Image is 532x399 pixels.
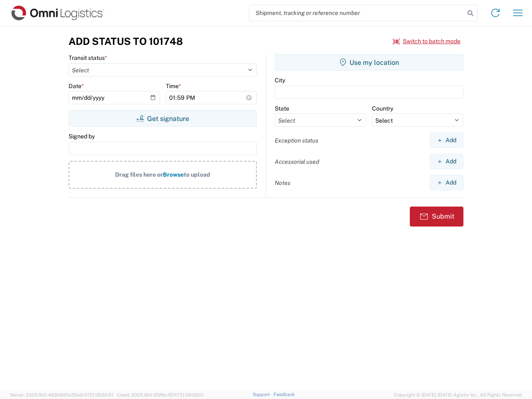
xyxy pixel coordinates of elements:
[69,54,107,62] label: Transit status
[79,392,113,397] span: [DATE] 09:50:51
[275,158,319,165] label: Accessorial used
[410,207,463,227] button: Submit
[430,154,463,169] button: Add
[69,133,95,140] label: Signed by
[430,175,463,190] button: Add
[273,392,295,397] a: Feedback
[69,110,257,127] button: Get signature
[163,171,184,178] span: Browse
[275,105,289,112] label: State
[394,391,522,399] span: Copyright © [DATE]-[DATE] Agistix Inc., All Rights Reserved
[430,133,463,148] button: Add
[275,179,291,187] label: Notes
[117,392,203,397] span: Client: 2025.19.0-129fbcf
[10,392,113,397] span: Server: 2025.19.0-49328d0a35e
[275,137,318,144] label: Exception status
[115,171,163,178] span: Drag files here or
[275,54,463,71] button: Use my location
[184,171,210,178] span: to upload
[372,105,393,112] label: Country
[166,82,181,90] label: Time
[69,82,84,90] label: Date
[69,35,183,47] h3: Add Status to 101748
[393,34,461,48] button: Switch to batch mode
[275,76,285,84] label: City
[249,5,465,21] input: Shipment, tracking or reference number
[170,392,203,397] span: [DATE] 09:39:01
[253,392,273,397] a: Support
